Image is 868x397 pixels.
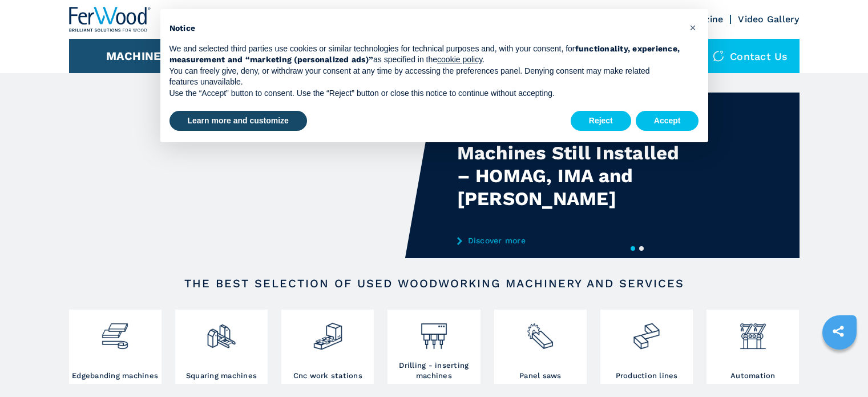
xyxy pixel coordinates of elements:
[72,371,158,381] h3: Edgebanding machines
[69,7,151,32] img: Ferwood
[390,360,477,381] h3: Drilling - inserting machines
[206,312,236,351] img: squadratrici_2.png
[525,312,555,351] img: sezionatrici_2.png
[169,111,307,131] button: Learn more and customize
[169,44,680,65] strong: functionality, experience, measurement and “marketing (personalized ads)”
[636,111,699,131] button: Accept
[713,50,724,62] img: Contact us
[387,310,480,384] a: Drilling - inserting machines
[293,371,362,381] h3: Cnc work stations
[106,276,763,290] h2: The best selection of used woodworking machinery and services
[313,312,343,351] img: centro_di_lavoro_cnc_2.png
[437,55,482,64] a: cookie policy
[69,310,162,384] a: Edgebanding machines
[738,14,799,25] a: Video Gallery
[186,371,257,381] h3: Squaring machines
[175,310,268,384] a: Squaring machines
[457,236,681,245] a: Discover more
[69,93,434,258] video: Your browser does not support the video tag.
[169,66,681,88] p: You can freely give, deny, or withdraw your consent at any time by accessing the preferences pane...
[281,310,374,384] a: Cnc work stations
[701,39,800,73] div: Contact us
[730,371,776,381] h3: Automation
[824,317,853,346] a: sharethis
[639,246,644,251] button: 2
[689,21,696,34] span: ×
[738,312,768,351] img: automazione.png
[631,246,635,251] button: 1
[169,43,681,66] p: We and selected third parties use cookies or similar technologies for technical purposes and, wit...
[616,371,678,381] h3: Production lines
[106,49,169,63] button: Machines
[819,346,859,388] iframe: Chat
[169,88,681,99] p: Use the “Accept” button to consent. Use the “Reject” button or close this notice to continue with...
[571,111,631,131] button: Reject
[631,312,661,351] img: linee_di_produzione_2.png
[169,23,681,34] h2: Notice
[600,310,693,384] a: Production lines
[706,310,799,384] a: Automation
[519,371,562,381] h3: Panel saws
[684,18,703,37] button: Close this notice
[494,310,587,384] a: Panel saws
[419,312,449,351] img: foratrici_inseritrici_2.png
[100,312,130,351] img: bordatrici_1.png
